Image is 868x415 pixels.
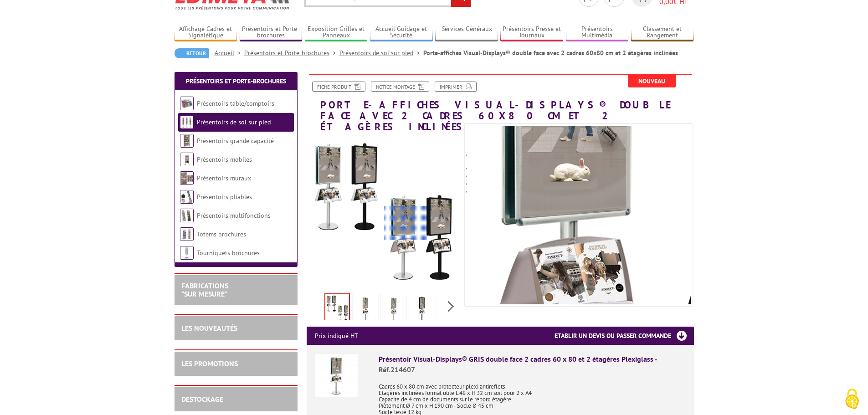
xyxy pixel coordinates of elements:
img: porte_affiches_visual_displays_double_face_2_cadres_60x80_cm_et_2_etageres_inclinees_finition_alu... [325,294,349,323]
a: Accueil [215,49,244,57]
a: Fiche produit [312,82,365,92]
a: Présentoirs muraux [197,174,251,182]
a: Présentoirs grande capacité [197,137,274,145]
a: Exposition Grilles et Panneaux [305,25,368,40]
h3: Etablir un devis ou passer commande [555,327,694,345]
a: LES PROMOTIONS [181,359,238,368]
img: Présentoir Visual-Displays® GRIS double face 2 cadres 60 x 80 et 2 étagères Plexiglass [315,354,358,397]
a: Présentoirs de sol sur pied [197,118,271,126]
button: Cookies (fenêtre modale) [836,384,868,415]
img: Présentoirs mobiles [180,153,194,166]
a: Présentoirs et Porte-brochures [244,49,339,57]
img: presentoir_pour_magazines_et_brochures_modulable_sur_pied_avec_8_etageres_double_face_new_new_214... [439,295,461,323]
a: DESTOCKAGE [181,395,223,404]
img: Présentoirs de sol sur pied [180,115,194,129]
a: FABRICATIONS"Sur Mesure" [181,281,228,298]
a: Totems brochures [197,230,246,238]
span: Next [447,299,455,314]
img: Tourniquets brochures [180,246,194,260]
li: Porte-affiches Visual-Displays® double face avec 2 cadres 60x80 cm et 2 étagères inclinées [423,48,678,57]
img: Présentoirs grande capacité [180,134,194,148]
h1: Porte-affiches Visual-Displays® double face avec 2 cadres 60x80 cm et 2 étagères inclinées [300,74,701,133]
a: Classement et Rangement [631,25,694,40]
a: Présentoirs de sol sur pied [339,49,423,57]
a: Présentoirs et Porte-brochures [240,25,303,40]
a: Affichage Cadres et Signalétique [175,25,237,40]
a: Présentoirs Presse et Journaux [500,25,563,40]
img: Totems brochures [180,227,194,241]
img: Présentoirs table/comptoirs [180,97,194,110]
a: Services Généraux [435,25,498,40]
img: Présentoirs multifonctions [180,209,194,222]
img: porte_affiches_visual_displays_double_faces_avec_2__cadres_60x80_cm_et_2_etageres_inclinees_finit... [354,295,376,323]
img: presentoir_pour_magazines_et_brochures_modulable_sur_pied_avec_8_etageres_double_face_new_new_214... [383,295,405,323]
p: Prix indiqué HT [315,327,358,345]
img: Cookies (fenêtre modale) [841,388,863,410]
a: Présentoirs table/comptoirs [197,99,274,108]
a: Présentoirs multifonctions [197,211,271,220]
a: Présentoirs Multimédia [566,25,629,40]
a: Présentoirs pliables [197,193,252,201]
span: Réf.214607 [379,365,415,374]
a: Tourniquets brochures [197,249,260,257]
div: Présentoir Visual-Displays® GRIS double face 2 cadres 60 x 80 et 2 étagères Plexiglass - [379,354,686,375]
a: Notice Montage [371,82,429,92]
a: Accueil Guidage et Sécurité [370,25,433,40]
a: Présentoirs mobiles [197,155,252,164]
span: Nouveau [628,75,676,87]
img: porte_affiches_visual_displays_double_faces_avec_2__cadres_60x80_cm_et_2_etageres_inclinees_finit... [411,295,433,323]
img: Présentoirs pliables [180,190,194,204]
a: Imprimer [435,82,477,92]
a: Retour [175,48,209,58]
a: LES NOUVEAUTÉS [181,323,237,333]
img: Présentoirs muraux [180,171,194,185]
a: Présentoirs et Porte-brochures [186,77,286,85]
